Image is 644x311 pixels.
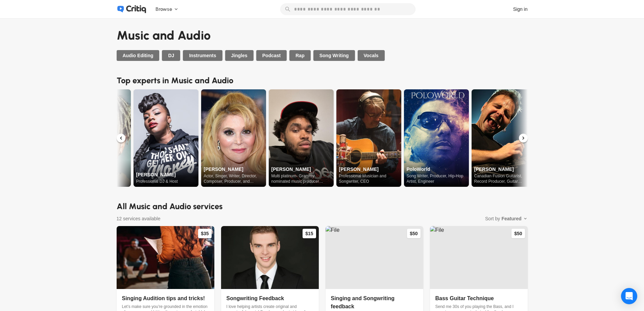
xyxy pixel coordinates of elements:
[117,74,528,87] h2: Top experts in Music and Audio
[336,89,401,187] a: [PERSON_NAME]Professional Musician and Songwriter, CEO
[262,52,281,59] span: Podcast
[472,89,536,187] a: [PERSON_NAME]Canadian Fusion Guitarist, Record Producer, Guitar Instructor
[319,52,349,59] span: Song Writing
[407,229,420,238] div: $50
[122,295,205,301] span: Singing Audition tips and tricks!
[511,229,525,238] div: $50
[117,26,528,45] h1: Music and Audio
[295,52,304,59] span: Rap
[189,52,216,59] span: Instruments
[404,89,469,187] a: PoloWorldSong Writer, Producer, Hip-Hop Artist, Engineer
[117,226,214,289] img: File
[231,52,247,59] span: Jingles
[117,215,161,222] span: 12 services available
[226,295,284,301] span: Songwriting Feedback
[269,89,334,187] img: File
[198,229,211,238] div: $35
[134,89,198,187] a: [PERSON_NAME]Professional DJ & Host
[513,6,528,13] div: Sign in
[435,295,494,301] span: Bass Guitar Technique
[326,226,423,289] img: File
[117,200,528,213] h2: All Music and Audio services
[430,226,528,289] img: File
[303,229,316,238] div: $15
[621,288,637,304] div: Open Intercom Messenger
[221,226,319,289] img: File
[201,89,266,187] a: [PERSON_NAME]Actor, Singer, Writer, Director, Composer, Producer, and Businesswoman
[269,89,334,187] a: [PERSON_NAME]Multi platinum- Grammy nominated music producer Works with 21 savage, [PERSON_NAME],...
[331,295,395,309] span: Singing and Songwriting feedback
[404,89,469,187] img: File
[485,215,500,222] span: Sort by
[123,52,153,59] span: Audio Editing
[156,5,172,13] span: Browse
[364,52,379,59] span: Vocals
[472,89,536,187] img: File
[501,215,521,222] span: Featured
[134,89,198,187] img: File
[168,52,174,59] span: DJ
[336,89,401,187] img: File
[201,89,266,187] img: File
